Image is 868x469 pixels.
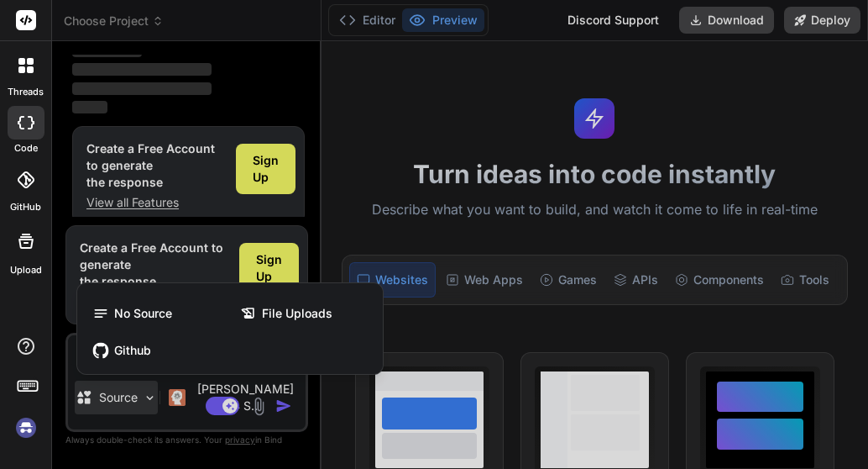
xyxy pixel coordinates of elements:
span: No Source [114,305,172,322]
img: signin [12,414,40,442]
span: File Uploads [262,305,332,322]
label: GitHub [10,200,41,214]
span: Github [114,342,151,359]
label: Upload [10,263,42,277]
label: code [14,141,38,155]
label: threads [8,85,44,99]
